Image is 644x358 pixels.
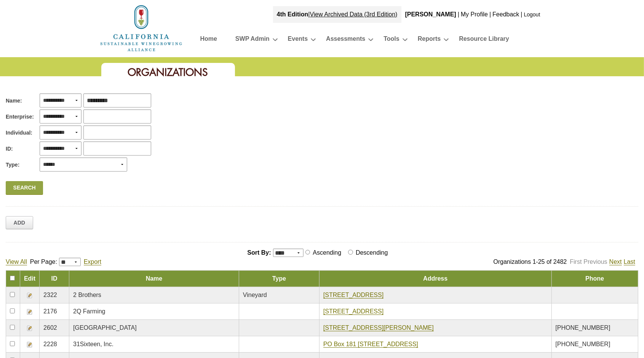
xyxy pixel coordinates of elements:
a: Reports [418,34,441,47]
a: [STREET_ADDRESS] [323,292,384,299]
a: Assessments [326,34,365,47]
div: | [489,6,492,23]
span: 2228 [43,341,57,347]
img: logo_cswa2x.png [99,4,183,53]
span: Vineyard [243,292,267,298]
a: [STREET_ADDRESS][PERSON_NAME] [323,324,434,331]
span: 2322 [43,292,57,298]
span: Sort By: [247,249,271,256]
a: Logout [524,11,540,18]
a: SWP Admin [235,34,270,47]
span: [PHONE_NUMBER] [556,324,610,331]
a: Add [6,216,33,229]
img: Edit [27,342,33,348]
a: Home [200,34,217,47]
span: Individual: [6,129,32,137]
span: Enterprise: [6,113,34,121]
a: First [570,258,582,265]
label: Ascending [311,249,344,256]
img: Edit [27,309,33,315]
td: [GEOGRAPHIC_DATA] [69,319,239,336]
span: Organizations 1-25 of 2482 [493,258,567,265]
span: ID: [6,145,13,153]
a: View All [6,258,27,265]
a: Home [99,24,183,31]
a: PO Box 181 [STREET_ADDRESS] [323,341,418,348]
span: 2602 [43,324,57,331]
a: Next [609,258,622,265]
a: [STREET_ADDRESS] [323,308,384,315]
a: Previous [584,258,607,265]
span: Type: [6,161,19,169]
div: | [520,6,523,23]
div: | [457,6,460,23]
a: Last [624,258,635,265]
a: Events [288,34,308,47]
b: [PERSON_NAME] [405,11,456,18]
a: Feedback [492,11,519,18]
img: Edit [27,325,33,331]
a: My Profile [461,11,488,18]
td: 2Q Farming [69,303,239,319]
strong: 4th Edition [277,11,308,18]
span: Name: [6,97,22,105]
a: Tools [384,34,399,47]
td: Edit [20,270,39,287]
td: Name [69,270,239,287]
span: 2176 [43,308,57,315]
td: Type [239,270,319,287]
td: Phone [551,270,638,287]
a: Resource Library [459,34,509,47]
span: Organizations [128,66,208,79]
a: Export [84,258,101,265]
td: 2 Brothers [69,287,239,303]
a: View Archived Data (3rd Edition) [310,11,398,18]
span: [PHONE_NUMBER] [556,341,610,347]
div: | [273,6,401,23]
a: Search [6,181,43,195]
td: 31Sixteen, Inc. [69,336,239,352]
img: Edit [27,292,33,299]
label: Descending [354,249,391,256]
td: ID [40,270,69,287]
td: Address [319,270,551,287]
span: Per Page: [30,258,57,265]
